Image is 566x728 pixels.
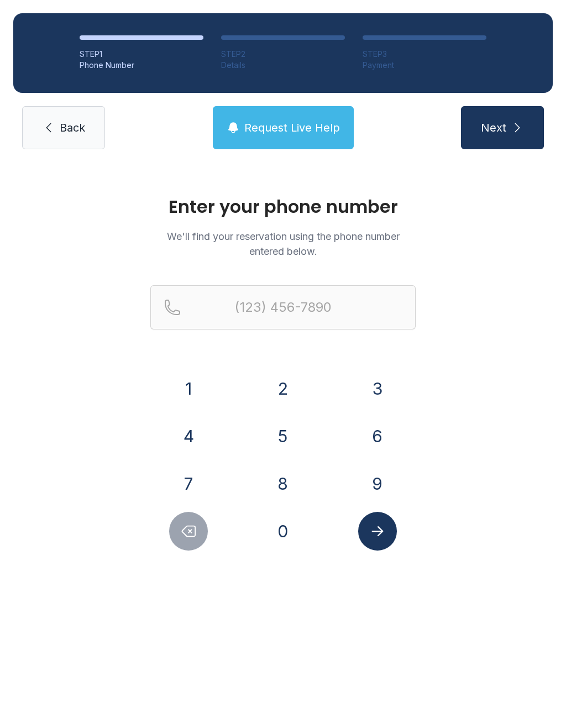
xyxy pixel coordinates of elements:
[244,120,340,135] span: Request Live Help
[481,120,506,135] span: Next
[264,417,302,455] button: 5
[363,60,486,71] div: Payment
[150,229,416,259] p: We'll find your reservation using the phone number entered below.
[358,464,397,503] button: 9
[150,198,416,216] h1: Enter your phone number
[169,512,208,551] button: Delete number
[264,369,302,408] button: 2
[264,512,302,551] button: 0
[221,60,345,71] div: Details
[358,512,397,551] button: Submit lookup form
[169,417,208,455] button: 4
[150,285,416,329] input: Reservation phone number
[363,49,486,60] div: STEP 3
[80,60,203,71] div: Phone Number
[169,464,208,503] button: 7
[221,49,345,60] div: STEP 2
[80,49,203,60] div: STEP 1
[264,464,302,503] button: 8
[60,120,85,135] span: Back
[358,417,397,455] button: 6
[169,369,208,408] button: 1
[358,369,397,408] button: 3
